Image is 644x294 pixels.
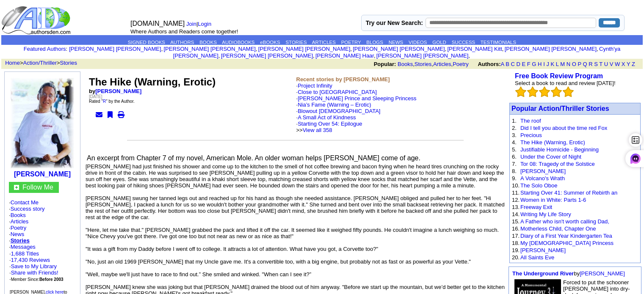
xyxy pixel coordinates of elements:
a: I [543,61,545,67]
a: Action/Thriller [23,60,57,66]
a: Motherless Child, Chapter One [520,225,596,232]
a: The Solo Oboe [520,182,557,189]
font: 7. [512,161,517,167]
a: Did I tell you about the time red Fox [520,125,607,131]
a: 17,430 Reviews [11,257,50,263]
a: Diary of a First Year Kindergarten Tea [520,233,612,239]
a: [PERSON_NAME] [580,270,625,277]
a: Stories [60,60,77,66]
font: 16. [512,225,520,232]
a: [PERSON_NAME] [PERSON_NAME] [221,52,313,59]
label: Try our New Search: [366,19,423,26]
font: · [296,102,381,133]
a: A Father who isn't worth calling Dad, [520,218,609,225]
font: i [352,47,353,52]
img: bigemptystars.png [551,86,562,97]
font: , , , [374,61,643,67]
a: [PERSON_NAME] [PERSON_NAME] [353,46,445,52]
a: NEWS [389,40,404,45]
a: B [506,61,509,67]
a: Free Book Review Program [515,72,603,80]
font: 10. [512,182,520,189]
img: gc.jpg [14,185,19,190]
font: [DATE] [89,94,102,99]
a: P [578,61,581,67]
a: BOOKS [199,40,217,45]
font: · · · · · · · [9,199,76,283]
font: Member Since: [11,277,64,282]
a: [PERSON_NAME] [PERSON_NAME] [258,46,350,52]
a: A [501,61,504,67]
img: bigemptystars.png [539,86,550,97]
a: Z [632,61,635,67]
font: 13. [512,204,520,210]
img: bigemptystars.png [563,86,574,97]
b: Before 2003 [39,277,64,282]
a: [PERSON_NAME] Prince and Sleeping Princess [298,95,416,102]
font: i [598,47,599,52]
font: · [296,114,362,133]
font: 19. [512,247,520,253]
a: Featured Authors [24,46,66,52]
a: Women in White: Parts 1-6 [520,197,586,203]
font: 1. [512,118,517,124]
img: bigemptystars.png [527,86,538,97]
a: eBOOKS [260,40,280,45]
a: Popular Action/Thriller Stories [511,105,609,112]
a: Books [11,212,26,218]
font: 9. [512,175,517,181]
a: V [610,61,614,67]
font: 6. [512,154,517,160]
font: i [446,47,447,52]
a: SIGNED BOOKS [128,40,165,45]
a: Articles [11,218,29,225]
img: 3918.JPG [11,78,74,168]
a: Success story [11,206,45,212]
a: Save to My Library [11,263,57,269]
a: Contact Me [11,199,39,206]
a: VIDEOS [409,40,427,45]
a: C [511,61,514,67]
a: AUTHORS [170,40,194,45]
font: i [376,54,376,58]
a: SUCCESS [452,40,475,45]
font: 5. [512,146,517,153]
a: K [551,61,555,67]
a: 1,688 Titles [11,250,39,257]
a: A Small Act of Kindness [298,114,356,121]
font: i [163,47,163,52]
a: GOLD [432,40,446,45]
a: G [532,61,536,67]
a: Tor 08: Tragedy of the Solstice [520,161,595,167]
a: W [615,61,620,67]
a: Nia’s Fame (Warning – Erotic) [298,102,371,108]
a: N [567,61,570,67]
a: [PERSON_NAME] [520,168,566,174]
a: S [594,61,598,67]
font: 2. [512,125,517,131]
font: Follow Me [22,184,53,191]
font: i [257,47,258,52]
a: Project Infinity [298,82,332,89]
a: U [604,61,608,67]
a: [PERSON_NAME] [14,170,71,178]
a: Stories [415,61,431,67]
a: ARTICLES [312,40,336,45]
a: News [11,231,25,237]
a: Poetry [11,225,27,231]
font: i [470,54,471,58]
a: View all 358 [303,127,332,133]
font: , , , , , , , , , , [69,46,620,59]
font: · >> [296,121,362,133]
a: Justifiable Homicide - Beginning [520,146,599,153]
a: D [516,61,520,67]
a: Freeway Exit [520,204,552,210]
font: 14. [512,211,520,217]
a: All Saints Eve [520,254,554,261]
font: 4. [512,139,517,146]
a: [PERSON_NAME] [95,88,141,94]
a: My [DEMOGRAPHIC_DATA] Princess [520,240,614,246]
b: Popular: [374,61,396,67]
